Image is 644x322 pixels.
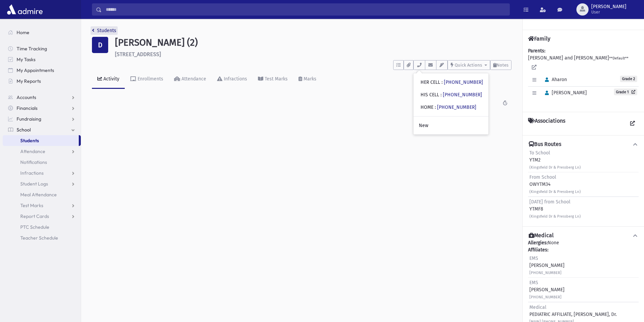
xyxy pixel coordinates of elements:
a: Time Tracking [3,43,81,54]
a: Students [92,28,116,33]
a: Fundraising [3,114,81,124]
div: [PERSON_NAME] [529,255,565,276]
a: Attendance [169,70,212,89]
div: HER CELL [421,79,483,86]
button: Quick Actions [448,60,490,70]
h4: Associations [528,118,565,130]
span: Financials [17,105,38,111]
div: YTMF8 [529,198,581,220]
a: [PHONE_NUMBER] [437,104,476,110]
a: Marks [293,70,322,89]
span: EMS [529,280,538,286]
a: Infractions [212,70,253,89]
span: School [17,127,31,133]
a: Grade 1 [614,89,637,95]
span: [PERSON_NAME] [542,90,587,96]
span: Attendance [20,148,45,154]
a: PTC Schedule [3,222,81,232]
small: [PHONE_NUMBER] [529,271,562,275]
a: New [413,119,488,132]
small: (Kingsfield Dr & Pressberg Ln) [529,214,581,219]
a: My Reports [3,76,81,86]
nav: breadcrumb [92,27,116,37]
span: : [435,104,436,110]
span: My Appointments [17,67,54,73]
a: School [3,124,81,135]
a: [PHONE_NUMBER] [444,79,483,85]
span: [PERSON_NAME] [591,4,626,9]
a: Students [3,135,79,146]
span: Fundraising [17,116,41,122]
div: HOME [421,104,476,111]
div: Marks [302,76,316,82]
span: Infractions [20,170,44,176]
a: View all Associations [626,118,639,130]
span: : [442,79,443,85]
a: Meal Attendance [3,189,81,200]
span: : [440,92,442,98]
div: [PERSON_NAME] and [PERSON_NAME] [528,47,639,106]
h4: Family [528,35,550,42]
a: My Appointments [3,65,81,76]
div: Attendance [180,76,206,82]
h4: Bus Routes [529,141,561,148]
span: From School [529,174,556,180]
img: AdmirePro [5,3,44,16]
div: Activity [102,76,119,82]
span: Test Marks [20,202,43,208]
a: Test Marks [253,70,293,89]
b: Allergies: [528,240,548,246]
span: To School [529,150,550,156]
span: PTC Schedule [20,224,49,230]
a: Activity [92,70,125,89]
a: Home [3,27,81,38]
small: (Kingsfield Dr & Pressberg Ln) [529,165,581,170]
button: Bus Routes [528,141,639,148]
span: Home [17,29,29,35]
span: User [591,9,626,15]
a: Teacher Schedule [3,232,81,243]
a: Student Logs [3,178,81,189]
a: Infractions [3,168,81,178]
b: Parents: [528,48,545,54]
span: Report Cards [20,213,49,219]
div: [PERSON_NAME] [529,279,565,300]
a: Financials [3,103,81,114]
span: Student Logs [20,181,48,187]
span: Meal Attendance [20,192,57,198]
div: YTM2 [529,149,581,171]
span: Notes [497,63,508,68]
h4: Medical [529,232,554,239]
small: (Kingsfield Dr & Pressberg Ln) [529,190,581,194]
input: Search [102,3,509,16]
span: Grade 2 [620,76,637,82]
a: Notifications [3,157,81,168]
button: Medical [528,232,639,239]
div: D [92,37,108,53]
b: Affiliates: [528,247,548,253]
a: Test Marks [3,200,81,211]
small: [PHONE_NUMBER] [529,295,562,299]
a: Report Cards [3,211,81,222]
span: Aharon [542,77,567,82]
span: EMS [529,255,538,261]
h1: [PERSON_NAME] (2) [115,37,511,48]
span: Time Tracking [17,46,47,52]
a: My Tasks [3,54,81,65]
a: Accounts [3,92,81,103]
span: Medical [529,304,546,310]
span: Teacher Schedule [20,235,58,241]
a: Attendance [3,146,81,157]
span: Accounts [17,94,36,100]
div: OWYTM34 [529,174,581,195]
div: Infractions [222,76,247,82]
span: Notifications [20,159,47,165]
a: [PHONE_NUMBER] [443,92,482,98]
span: Quick Actions [455,63,482,68]
div: Test Marks [263,76,288,82]
span: My Reports [17,78,41,84]
h6: [STREET_ADDRESS] [115,51,511,57]
span: Students [20,138,39,144]
div: HIS CELL [421,91,482,98]
div: Enrollments [136,76,163,82]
